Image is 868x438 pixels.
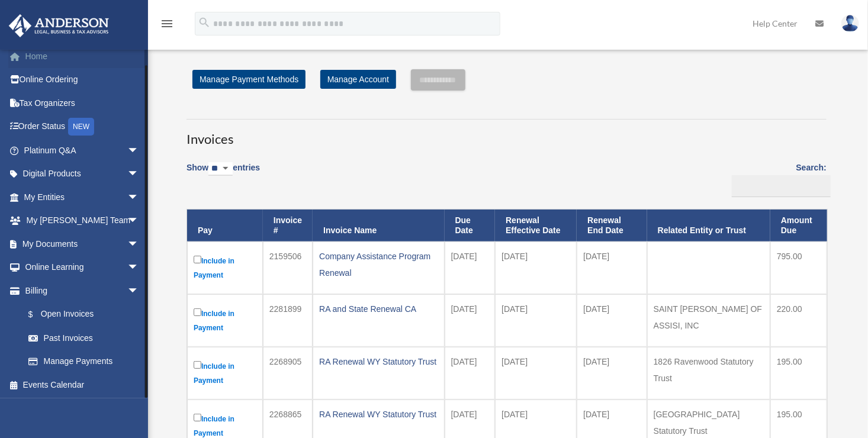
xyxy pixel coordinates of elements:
a: Tax Organizers [8,91,157,115]
img: User Pic [841,15,859,32]
th: Renewal End Date: activate to sort column ascending [577,210,647,241]
span: arrow_drop_down [127,162,151,186]
label: Include in Payment [194,253,256,282]
th: Due Date: activate to sort column ascending [445,210,496,241]
div: RA Renewal WY Statutory Trust [319,353,438,370]
a: $Open Invoices [17,302,145,327]
a: My Documentsarrow_drop_down [8,232,157,256]
label: Include in Payment [194,306,256,335]
i: search [198,16,211,29]
input: Include in Payment [194,361,201,369]
td: 2268905 [263,347,313,400]
input: Search: [732,175,831,198]
th: Related Entity or Trust: activate to sort column ascending [647,210,770,241]
span: arrow_drop_down [127,279,151,303]
a: Manage Account [320,70,396,89]
a: Online Ordering [8,68,157,92]
div: RA and State Renewal CA [319,301,438,317]
select: Showentries [208,162,233,176]
th: Invoice #: activate to sort column ascending [263,210,313,241]
label: Include in Payment [194,359,256,388]
a: My Entitiesarrow_drop_down [8,185,157,209]
span: arrow_drop_down [127,256,151,280]
div: NEW [68,118,94,136]
div: RA Renewal WY Statutory Trust [319,406,438,423]
td: 795.00 [770,241,827,294]
td: [DATE] [495,347,577,400]
th: Pay: activate to sort column descending [187,210,263,241]
a: Billingarrow_drop_down [8,279,151,302]
a: Manage Payments [17,350,151,373]
a: Digital Productsarrow_drop_down [8,162,157,186]
td: [DATE] [445,347,496,400]
td: [DATE] [495,294,577,347]
a: menu [160,21,174,31]
th: Renewal Effective Date: activate to sort column ascending [495,210,577,241]
a: Home [8,44,157,68]
input: Include in Payment [194,256,201,263]
a: Platinum Q&Aarrow_drop_down [8,139,157,162]
td: 2281899 [263,294,313,347]
span: arrow_drop_down [127,185,151,210]
span: arrow_drop_down [127,209,151,233]
td: [DATE] [445,241,496,294]
a: My [PERSON_NAME] Teamarrow_drop_down [8,209,157,233]
i: menu [160,17,174,31]
th: Invoice Name: activate to sort column ascending [313,210,444,241]
td: [DATE] [577,294,647,347]
a: Events Calendar [8,373,157,397]
td: [DATE] [577,241,647,294]
input: Include in Payment [194,308,201,316]
td: 2159506 [263,241,313,294]
td: 195.00 [770,347,827,400]
td: SAINT [PERSON_NAME] OF ASSISI, INC [647,294,770,347]
span: arrow_drop_down [127,139,151,163]
td: [DATE] [445,294,496,347]
span: arrow_drop_down [127,232,151,256]
a: Order StatusNEW [8,115,157,139]
td: [DATE] [577,347,647,400]
div: Company Assistance Program Renewal [319,248,438,281]
span: $ [35,307,41,322]
a: Online Learningarrow_drop_down [8,256,157,279]
th: Amount Due: activate to sort column ascending [770,210,827,241]
a: Manage Payment Methods [192,70,306,89]
td: 1826 Ravenwood Statutory Trust [647,347,770,400]
a: Past Invoices [17,326,151,350]
label: Search: [728,160,827,197]
h3: Invoices [187,119,827,149]
img: Anderson Advisors Platinum Portal [5,14,112,37]
td: [DATE] [495,241,577,294]
input: Include in Payment [194,414,201,421]
label: Show entries [187,160,260,188]
td: 220.00 [770,294,827,347]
